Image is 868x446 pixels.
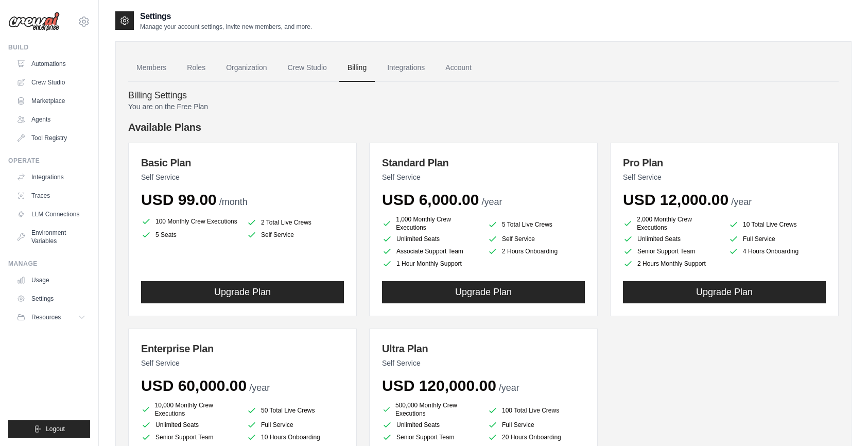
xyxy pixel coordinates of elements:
[12,290,90,307] a: Settings
[247,420,344,430] li: Full Service
[247,432,344,442] li: 10 Hours Onboarding
[141,156,344,170] h3: Basic Plan
[12,93,90,109] a: Marketplace
[382,259,479,269] li: 1 Hour Monthly Support
[382,420,479,430] li: Unlimited Seats
[8,260,90,268] div: Manage
[141,358,344,368] p: Self Service
[623,281,826,303] button: Upgrade Plan
[12,225,90,249] a: Environment Variables
[247,217,344,228] li: 2 Total Live Crews
[128,54,175,82] a: Members
[623,156,826,170] h3: Pro Plan
[382,156,585,170] h3: Standard Plan
[12,74,90,91] a: Crew Studio
[31,313,61,321] span: Resources
[623,234,720,244] li: Unlimited Seats
[12,272,90,288] a: Usage
[728,234,826,244] li: Full Service
[141,432,238,442] li: Senior Support Team
[179,54,214,82] a: Roles
[623,259,720,269] li: 2 Hours Monthly Support
[46,425,65,433] span: Logout
[128,120,839,134] h4: Available Plans
[731,197,752,207] span: /year
[12,130,90,146] a: Tool Registry
[728,246,826,256] li: 4 Hours Onboarding
[382,377,496,394] span: USD 120,000.00
[623,215,720,232] li: 2,000 Monthly Crew Executions
[728,217,826,232] li: 10 Total Live Crews
[382,215,479,232] li: 1,000 Monthly Crew Executions
[382,246,479,256] li: Associate Support Team
[141,281,344,303] button: Upgrade Plan
[8,12,60,31] img: Logo
[481,197,502,207] span: /year
[623,172,826,182] p: Self Service
[382,341,585,356] h3: Ultra Plan
[499,383,519,393] span: /year
[140,10,312,23] h2: Settings
[382,234,479,244] li: Unlimited Seats
[382,281,585,303] button: Upgrade Plan
[437,54,480,82] a: Account
[247,230,344,240] li: Self Service
[488,420,585,430] li: Full Service
[488,403,585,418] li: 100 Total Live Crews
[382,172,585,182] p: Self Service
[382,358,585,368] p: Self Service
[141,341,344,356] h3: Enterprise Plan
[141,420,238,430] li: Unlimited Seats
[247,403,344,418] li: 50 Total Live Crews
[141,172,344,182] p: Self Service
[12,111,90,128] a: Agents
[382,432,479,442] li: Senior Support Team
[141,215,238,228] li: 100 Monthly Crew Executions
[8,420,90,438] button: Logout
[140,23,312,31] p: Manage your account settings, invite new members, and more.
[141,401,238,418] li: 10,000 Monthly Crew Executions
[8,157,90,165] div: Operate
[623,191,728,208] span: USD 12,000.00
[12,309,90,325] button: Resources
[382,401,479,418] li: 500,000 Monthly Crew Executions
[128,101,839,112] p: You are on the Free Plan
[12,169,90,185] a: Integrations
[128,90,839,101] h4: Billing Settings
[280,54,335,82] a: Crew Studio
[218,54,275,82] a: Organization
[339,54,375,82] a: Billing
[623,246,720,256] li: Senior Support Team
[12,206,90,222] a: LLM Connections
[219,197,248,207] span: /month
[12,187,90,204] a: Traces
[379,54,433,82] a: Integrations
[382,191,479,208] span: USD 6,000.00
[488,246,585,256] li: 2 Hours Onboarding
[488,217,585,232] li: 5 Total Live Crews
[12,56,90,72] a: Automations
[488,234,585,244] li: Self Service
[249,383,270,393] span: /year
[141,377,247,394] span: USD 60,000.00
[8,43,90,52] div: Build
[488,432,585,442] li: 20 Hours Onboarding
[141,191,217,208] span: USD 99.00
[141,230,238,240] li: 5 Seats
